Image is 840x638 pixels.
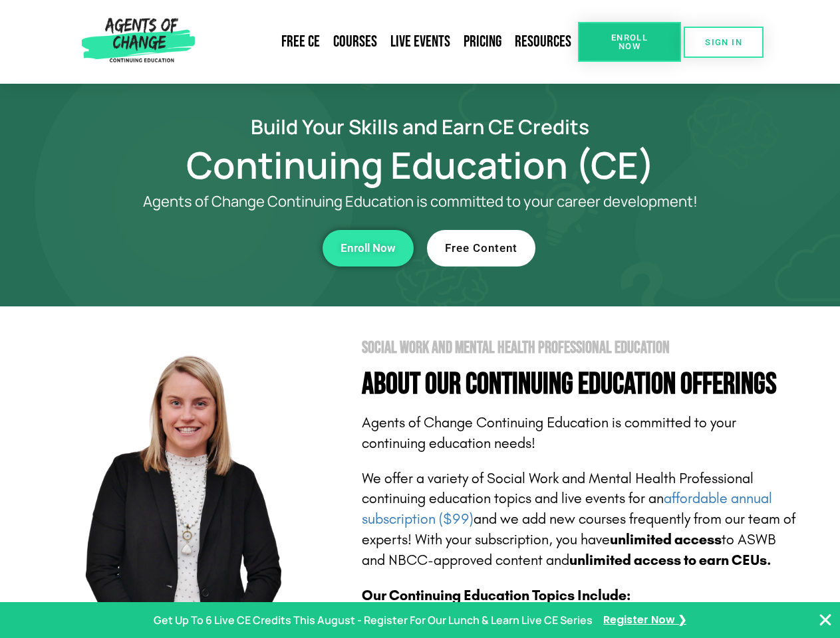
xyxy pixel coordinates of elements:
[327,27,384,57] a: Courses
[817,612,833,628] button: Close Banner
[154,611,593,630] p: Get Up To 6 Live CE Credits This August - Register For Our Lunch & Learn Live CE Series
[457,27,508,57] a: Pricing
[599,33,660,51] span: Enroll Now
[705,38,742,47] span: SIGN IN
[603,611,686,630] a: Register Now ❯
[200,27,578,57] nav: Menu
[384,27,457,57] a: Live Events
[362,340,799,356] h2: Social Work and Mental Health Professional Education
[341,243,396,254] span: Enroll Now
[41,150,799,180] h1: Continuing Education (CE)
[508,27,578,57] a: Resources
[362,469,799,571] p: We offer a variety of Social Work and Mental Health Professional continuing education topics and ...
[362,414,736,452] span: Agents of Change Continuing Education is committed to your continuing education needs!
[427,230,535,266] a: Free Content
[362,370,799,399] h4: About Our Continuing Education Offerings
[578,22,681,62] a: Enroll Now
[684,27,764,58] a: SIGN IN
[569,552,771,569] b: unlimited access to earn CEUs.
[362,587,630,604] b: Our Continuing Education Topics Include:
[275,27,327,57] a: Free CE
[41,117,799,136] h2: Build Your Skills and Earn CE Credits
[445,243,517,254] span: Free Content
[610,531,722,548] b: unlimited access
[323,230,414,266] a: Enroll Now
[94,193,746,210] p: Agents of Change Continuing Education is committed to your career development!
